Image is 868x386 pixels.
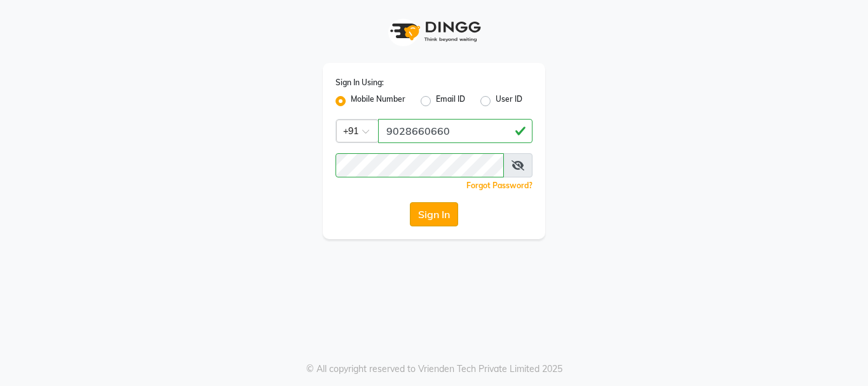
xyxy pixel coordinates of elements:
input: Username [336,153,504,177]
label: User ID [496,93,522,109]
label: Email ID [436,93,465,109]
label: Mobile Number [351,93,405,109]
label: Sign In Using: [336,77,384,88]
a: Forgot Password? [466,181,532,190]
button: Sign In [410,202,458,226]
img: logo1.svg [383,13,485,50]
input: Username [378,119,532,143]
